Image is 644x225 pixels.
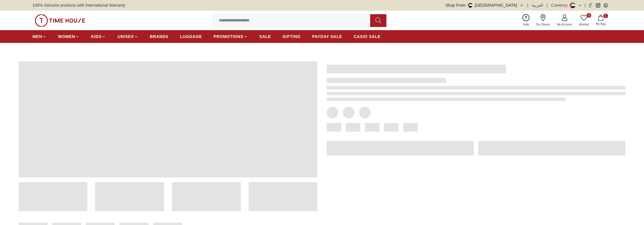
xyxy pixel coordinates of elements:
[312,34,342,39] span: PAYDAY SALE
[521,22,531,27] span: Help
[576,13,592,28] a: 0Wishlist
[32,2,125,8] span: 100% Genuine products with International Warranty
[532,2,543,8] button: العربية
[117,31,138,42] a: UNISEX
[547,2,548,8] span: |
[32,31,46,42] a: MEN
[35,14,85,27] img: ...
[283,31,301,42] a: GIFTING
[214,31,248,42] a: PROMOTIONS
[585,2,586,8] span: |
[520,13,533,28] a: Help
[150,34,169,39] span: BRANDS
[91,34,102,39] span: KIDS
[534,22,552,27] span: Our Stores
[91,31,106,42] a: KIDS
[468,3,473,8] img: United Arab Emirates
[527,2,529,8] span: |
[58,34,75,39] span: WOMEN
[180,31,202,42] a: LUGGAGE
[551,2,570,8] div: Currency
[354,34,381,39] span: CASIO SALE
[594,22,608,26] span: My Bag
[117,34,134,39] span: UNISEX
[259,34,271,39] span: SALE
[603,14,608,18] span: 1
[592,14,609,27] button: 1My Bag
[588,3,592,8] a: Facebook
[604,3,608,8] a: Whatsapp
[446,2,524,8] button: Shop From[GEOGRAPHIC_DATA]
[58,31,79,42] a: WOMEN
[354,31,381,42] a: CASIO SALE
[312,31,342,42] a: PAYDAY SALE
[577,22,591,27] span: Wishlist
[283,34,301,39] span: GIFTING
[180,34,202,39] span: LUGGAGE
[596,3,600,8] a: Instagram
[214,34,243,39] span: PROMOTIONS
[32,34,42,39] span: MEN
[587,13,591,18] span: 0
[533,13,553,28] a: Our Stores
[150,31,169,42] a: BRANDS
[259,31,271,42] a: SALE
[555,22,574,27] span: My Account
